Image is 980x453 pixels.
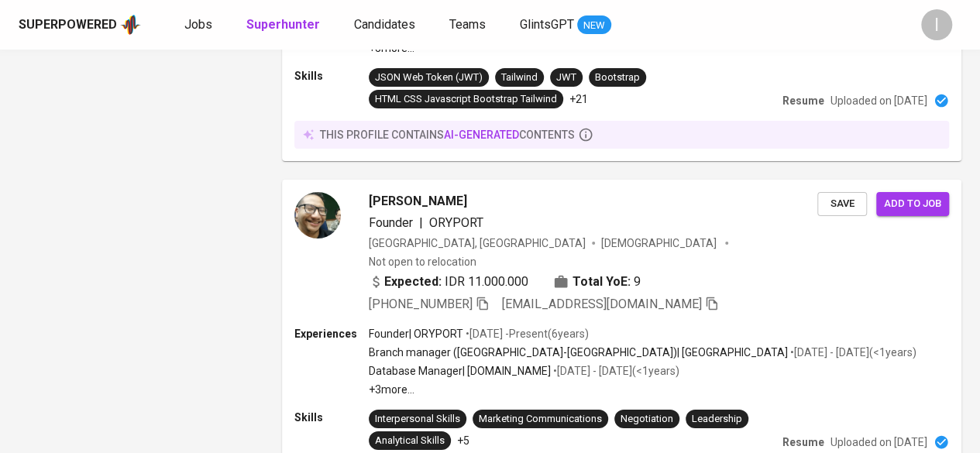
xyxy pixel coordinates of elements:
[19,13,141,36] a: Superpoweredapp logo
[375,70,483,85] div: JSON Web Token (JWT)
[782,434,824,450] p: Resume
[354,15,418,35] a: Candidates
[369,363,551,379] p: Database Manager | [DOMAIN_NAME]
[884,195,941,213] span: Add to job
[246,17,320,32] b: Superhunter
[294,68,369,84] p: Skills
[520,15,611,35] a: GlintsGPT NEW
[384,273,442,291] b: Expected:
[354,17,415,32] span: Candidates
[369,235,586,251] div: [GEOGRAPHIC_DATA], [GEOGRAPHIC_DATA]
[444,129,519,141] span: AI-generated
[556,70,576,85] div: JWT
[369,382,916,397] p: +3 more ...
[577,18,611,33] span: NEW
[429,215,483,230] span: ORYPORT
[520,17,574,32] span: GlintsGPT
[375,92,557,107] div: HTML CSS Javascript Bootstrap Tailwind
[501,70,538,85] div: Tailwind
[369,273,528,291] div: IDR 11.000.000
[830,93,927,108] p: Uploaded on [DATE]
[120,13,141,36] img: app logo
[369,254,476,269] p: Not open to relocation
[876,192,949,216] button: Add to job
[369,326,463,341] p: Founder | ORYPORT
[621,412,673,427] div: Negotiation
[825,195,859,213] span: Save
[457,433,469,448] p: +5
[634,273,641,291] span: 9
[246,15,323,35] a: Superhunter
[375,434,445,448] div: Analytical Skills
[184,17,212,32] span: Jobs
[294,192,341,239] img: 1d76f386ca46f595196f8a97ad6d3be5.jpg
[830,434,927,450] p: Uploaded on [DATE]
[19,16,117,34] div: Superpowered
[294,326,369,341] p: Experiences
[184,15,215,35] a: Jobs
[921,9,952,40] div: I
[369,345,788,360] p: Branch manager ([GEOGRAPHIC_DATA]-[GEOGRAPHIC_DATA]) | [GEOGRAPHIC_DATA]
[449,17,486,32] span: Teams
[369,215,413,230] span: Founder
[369,297,473,311] span: [PHONE_NUMBER]
[479,412,602,427] div: Marketing Communications
[463,326,589,341] p: • [DATE] - Present ( 6 years )
[817,192,867,216] button: Save
[294,410,369,425] p: Skills
[502,297,702,311] span: [EMAIL_ADDRESS][DOMAIN_NAME]
[601,235,719,251] span: [DEMOGRAPHIC_DATA]
[782,93,824,108] p: Resume
[369,192,467,211] span: [PERSON_NAME]
[692,412,742,427] div: Leadership
[595,70,640,85] div: Bootstrap
[320,127,575,142] p: this profile contains contents
[449,15,489,35] a: Teams
[551,363,679,379] p: • [DATE] - [DATE] ( <1 years )
[788,345,916,360] p: • [DATE] - [DATE] ( <1 years )
[569,91,588,107] p: +21
[419,214,423,232] span: |
[375,412,460,427] div: Interpersonal Skills
[573,273,631,291] b: Total YoE:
